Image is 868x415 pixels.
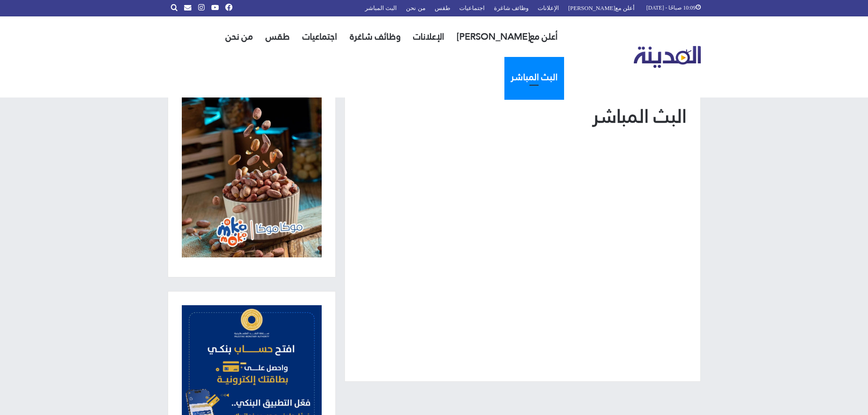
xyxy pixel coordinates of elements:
h1: البث المباشر [359,103,687,129]
a: أعلن مع[PERSON_NAME] [451,16,564,57]
a: البث المباشر [504,57,564,97]
a: وظائف شاغرة [344,16,407,57]
a: اجتماعيات [296,16,344,57]
img: تلفزيون المدينة [634,46,701,68]
a: طقس [259,16,296,57]
a: الإعلانات [407,16,451,57]
a: من نحن [219,16,259,57]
